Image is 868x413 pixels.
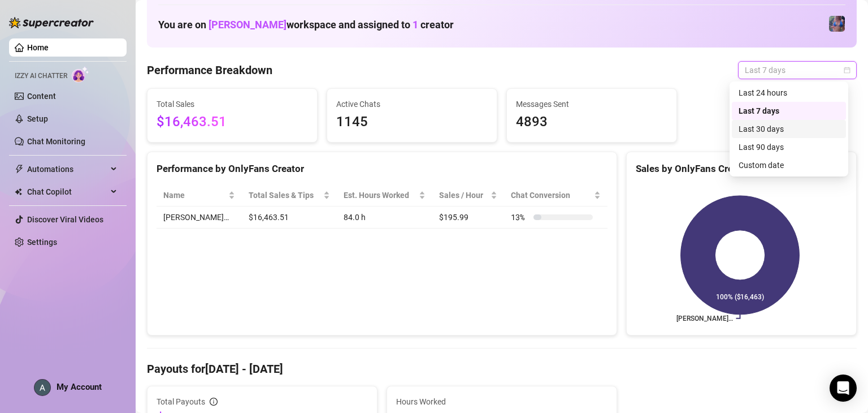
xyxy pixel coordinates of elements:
span: 4893 [516,111,667,133]
div: Sales by OnlyFans Creator [636,161,847,177]
td: 84.0 h [337,206,432,229]
span: thunderbolt [15,165,24,174]
h4: Payouts for [DATE] - [DATE] [147,361,857,377]
img: AI Chatter [72,66,89,83]
span: My Account [57,382,102,392]
a: Settings [27,238,57,247]
span: Chat Conversion [511,189,592,201]
div: Custom date [732,156,846,174]
td: $195.99 [432,206,505,229]
div: Est. Hours Worked [344,189,416,201]
th: Chat Conversion [504,184,607,206]
span: Total Sales [157,98,308,110]
h1: You are on workspace and assigned to creator [158,19,454,31]
div: Last 24 hours [739,87,839,99]
td: [PERSON_NAME]… [157,206,242,229]
div: Open Intercom Messenger [830,375,857,402]
span: Hours Worked [396,395,607,408]
img: Jaylie [829,16,845,32]
span: Name [163,189,226,201]
span: calendar [844,67,850,74]
span: Active Chats [336,98,488,110]
img: Chat Copilot [15,188,22,196]
span: Automations [27,160,107,178]
div: Last 7 days [732,102,846,120]
span: Messages Sent [516,98,667,110]
div: Last 30 days [739,123,839,135]
span: Total Sales & Tips [249,189,321,201]
a: Home [27,43,49,52]
span: Last 7 days [745,62,850,79]
text: [PERSON_NAME]… [676,315,733,322]
span: 13 % [511,211,529,223]
span: Chat Copilot [27,183,107,201]
div: Last 30 days [732,120,846,138]
img: logo-BBDzfeDw.svg [9,17,94,28]
span: 1145 [336,111,488,133]
div: Last 90 days [739,141,839,153]
th: Sales / Hour [432,184,505,206]
span: Izzy AI Chatter [15,71,67,81]
th: Total Sales & Tips [242,184,337,206]
div: Performance by OnlyFans Creator [157,161,607,177]
a: Setup [27,114,48,123]
span: [PERSON_NAME] [209,19,287,31]
div: Last 24 hours [732,84,846,102]
h4: Performance Breakdown [147,62,272,78]
div: Last 90 days [732,138,846,156]
a: Chat Monitoring [27,137,85,146]
span: $16,463.51 [157,111,308,133]
th: Name [157,184,242,206]
a: Content [27,92,56,101]
div: Last 7 days [739,105,839,117]
img: ACg8ocIpWzLmD3A5hmkSZfBJcT14Fg8bFGaqbLo-Z0mqyYAWwTjPNSU=s96-c [34,380,50,395]
div: Custom date [739,159,839,171]
span: Sales / Hour [439,189,489,201]
span: 1 [413,19,418,31]
span: Total Payouts [157,395,205,408]
span: info-circle [210,398,218,406]
td: $16,463.51 [242,206,337,229]
a: Discover Viral Videos [27,215,103,224]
